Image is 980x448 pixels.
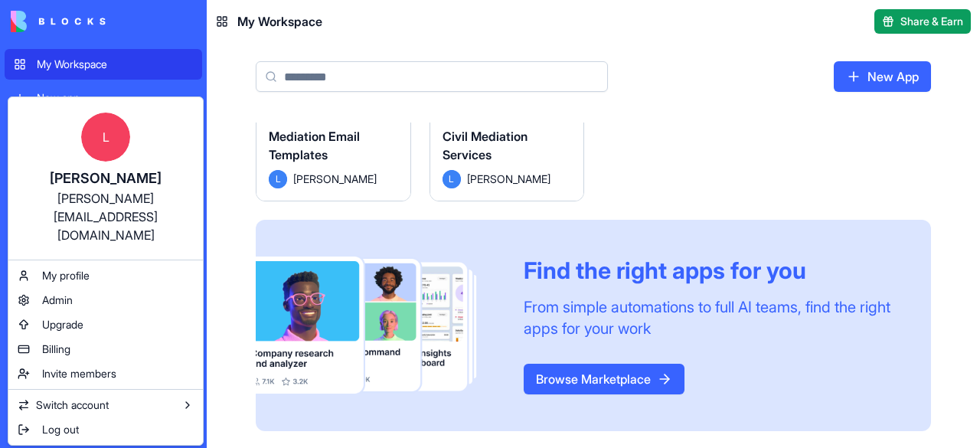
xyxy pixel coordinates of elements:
[11,100,200,257] a: L[PERSON_NAME][PERSON_NAME][EMAIL_ADDRESS][DOMAIN_NAME]
[11,361,200,386] a: Invite members
[81,113,130,162] span: L
[11,263,200,288] a: My profile
[42,366,116,381] span: Invite members
[24,168,188,189] div: [PERSON_NAME]
[11,337,200,361] a: Billing
[24,189,188,244] div: [PERSON_NAME][EMAIL_ADDRESS][DOMAIN_NAME]
[42,317,83,332] span: Upgrade
[42,422,79,437] span: Log out
[42,293,73,308] span: Admin
[42,342,70,357] span: Billing
[11,312,200,337] a: Upgrade
[5,205,202,217] span: Recent
[11,288,200,312] a: Admin
[36,397,109,413] span: Switch account
[42,268,90,283] span: My profile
